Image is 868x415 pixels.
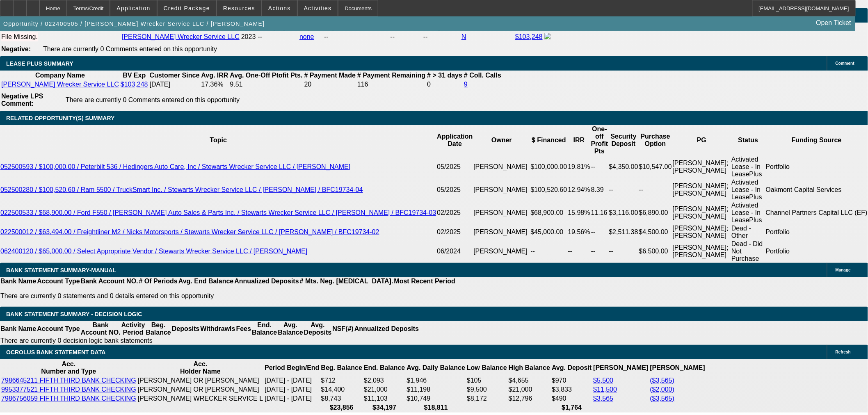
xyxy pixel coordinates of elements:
[164,5,210,11] span: Credit Package
[650,377,675,384] a: ($3,565)
[436,240,473,263] td: 06/2024
[394,277,456,285] th: Most Recent Period
[298,0,338,16] button: Activities
[230,80,303,89] td: 9.51
[423,33,460,41] div: --
[473,155,530,178] td: [PERSON_NAME]
[591,240,609,263] td: --
[466,360,507,376] th: Low Balance
[473,240,530,263] td: [PERSON_NAME]
[436,155,473,178] td: 05/2025
[672,178,731,201] td: [PERSON_NAME]; [PERSON_NAME]
[508,394,550,403] td: $12,796
[427,72,462,79] b: # > 31 days
[436,201,473,224] td: 02/2025
[836,61,854,66] span: Comment
[407,376,466,385] td: $1,946
[1,386,136,393] a: 9953377521 FIFTH THIRD BANK CHECKING
[530,178,568,201] td: $100,520.60
[639,125,672,155] th: Purchase Option
[1,46,31,52] b: Negative:
[765,178,868,201] td: Oakmont Capital Services
[0,163,350,170] a: 052500593 / $100,000.00 / Peterbilt 536 / Hedingers Auto Care, Inc / Stewarts Wrecker Service LLC...
[765,155,868,178] td: Portfolio
[551,404,592,412] th: $1,764
[765,201,868,224] td: Channel Partners Capital LLC (EF)
[217,0,261,16] button: Resources
[639,155,672,178] td: $10,547.00
[363,394,405,403] td: $11,103
[568,125,591,155] th: IRR
[594,395,614,402] a: $3,565
[591,155,609,178] td: --
[43,46,217,52] span: There are currently 0 Comments entered on this opportunity
[37,277,80,285] th: Account Type
[672,125,731,155] th: PG
[836,268,851,272] span: Manage
[609,201,639,224] td: $3,116.00
[551,376,592,385] td: $970
[731,201,765,224] td: Activated Lease - In LeasePlus
[1,81,119,88] a: [PERSON_NAME] Wrecker Service LLC
[0,228,379,235] a: 022500012 / $63,494.00 / Freightliner M2 / Nicks Motorsports / Stewarts Wrecker Service LLC / [PE...
[672,224,731,240] td: [PERSON_NAME]; [PERSON_NAME]
[407,385,466,394] td: $11,198
[200,321,235,337] th: Withdrawls
[321,360,363,376] th: Beg. Balance
[3,21,265,27] span: Opportunity / 022400505 / [PERSON_NAME] Wrecker Service LLC / [PERSON_NAME]
[201,80,228,89] td: 17.36%
[530,201,568,224] td: $68,900.00
[262,0,297,16] button: Actions
[1,377,136,384] a: 7986645211 FIFTH THIRD BANK CHECKING
[201,72,228,79] b: Avg. IRR
[121,81,148,88] a: $103,248
[530,125,568,155] th: $ Financed
[35,72,85,79] b: Company Name
[0,209,436,216] a: 022500533 / $68,900.00 / Ford F550 / [PERSON_NAME] Auto Sales & Parts Inc. / Stewarts Wrecker Ser...
[251,321,277,337] th: End. Balance
[508,376,550,385] td: $4,655
[264,385,320,394] td: [DATE] - [DATE]
[568,224,591,240] td: 19.56%
[473,224,530,240] td: [PERSON_NAME]
[609,125,639,155] th: Security Deposit
[321,376,363,385] td: $712
[304,72,356,79] b: # Payment Made
[568,201,591,224] td: 15.98%
[1,360,137,376] th: Acc. Number and Type
[241,32,256,41] td: 2023
[530,155,568,178] td: $100,000.00
[171,321,200,337] th: Deposits
[650,386,675,393] a: ($2,000)
[731,178,765,201] td: Activated Lease - In LeasePlus
[234,277,299,285] th: Annualized Deposits
[591,224,609,240] td: --
[407,404,466,412] th: $18,811
[236,321,251,337] th: Fees
[568,155,591,178] td: 19.81%
[277,321,303,337] th: Avg. Balance
[1,93,43,107] b: Negative LPS Comment:
[672,155,731,178] td: [PERSON_NAME]; [PERSON_NAME]
[37,321,80,337] th: Account Type
[299,33,314,40] a: none
[264,360,320,376] th: Period Begin/End
[568,240,591,263] td: --
[304,5,332,11] span: Activities
[436,224,473,240] td: 02/2025
[639,178,672,201] td: --
[731,224,765,240] td: Dead - Other
[6,115,114,121] span: RELATED OPPORTUNITY(S) SUMMARY
[609,224,639,240] td: $2,511.38
[508,360,550,376] th: High Balance
[765,125,868,155] th: Funding Source
[80,321,121,337] th: Bank Account NO.
[158,0,216,16] button: Credit Package
[765,224,868,240] td: Portfolio
[473,201,530,224] td: [PERSON_NAME]
[332,321,354,337] th: NSF(#)
[813,16,854,30] a: Open Ticket
[473,178,530,201] td: [PERSON_NAME]
[609,240,639,263] td: --
[436,178,473,201] td: 05/2025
